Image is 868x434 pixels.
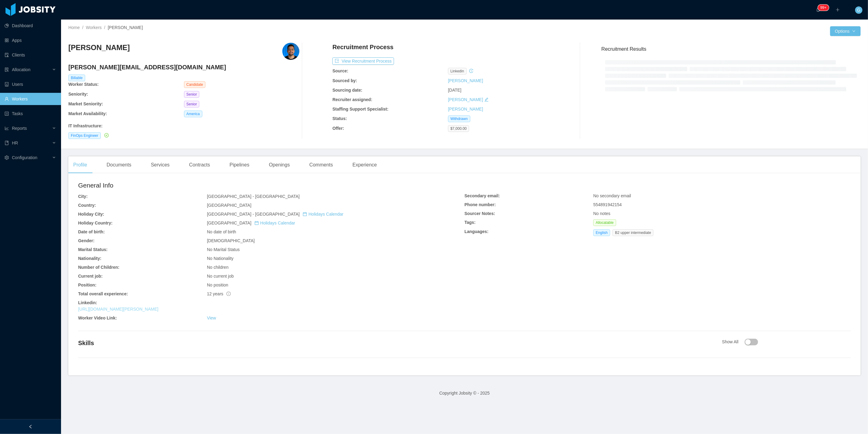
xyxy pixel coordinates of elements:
a: icon: profileTasks [5,108,56,120]
a: icon: check-circle [103,133,109,138]
b: Offer: [332,126,344,131]
img: 2f5f73e4-9a22-47ff-ab38-5eb70903f8c0_6849b0177d074-400w.png [282,43,299,60]
span: / [104,25,105,30]
b: Marital Status: [78,247,107,252]
a: [PERSON_NAME] [448,107,483,111]
span: [GEOGRAPHIC_DATA] - [GEOGRAPHIC_DATA] [207,194,300,199]
span: $7,000.00 [448,125,469,132]
span: [GEOGRAPHIC_DATA] [207,203,251,208]
div: Experience [348,156,382,173]
i: icon: edit [484,97,489,102]
button: icon: exportView Recruitment Process [332,57,394,65]
span: Allocatable [593,219,616,226]
b: Sourcing date: [332,88,362,93]
a: icon: userWorkers [5,93,56,105]
a: icon: robotUsers [5,78,56,90]
span: Senior [184,91,200,98]
a: icon: calendarHolidays Calendar [303,212,343,217]
h4: Skills [78,339,722,347]
button: Optionsicon: down [830,26,861,36]
h4: Recruitment Process [332,43,393,51]
a: [PERSON_NAME] [448,97,483,102]
a: [PERSON_NAME] [448,78,483,83]
span: No Marital Status [207,247,240,252]
a: icon: calendarHolidays Calendar [255,221,295,225]
span: English [593,229,610,236]
b: City: [78,194,88,199]
i: icon: line-chart [5,126,9,130]
span: G [857,6,861,14]
span: [PERSON_NAME] [108,25,143,30]
div: Pipelines [225,156,254,173]
a: icon: appstoreApps [5,34,56,46]
span: 12 years [207,291,231,296]
span: Show All [722,339,758,344]
i: icon: calendar [255,221,259,225]
b: Current job: [78,274,103,279]
span: [GEOGRAPHIC_DATA] [207,221,295,225]
i: icon: plus [836,8,840,12]
a: icon: auditClients [5,49,56,61]
div: Profile [68,156,92,173]
span: Senior [184,101,200,108]
b: Country: [78,203,96,208]
b: Sourcer Notes: [465,211,495,216]
sup: 205 [818,5,829,11]
span: No date of birth [207,229,236,234]
b: Position: [78,283,96,287]
b: Sourced by: [332,78,357,83]
b: IT Infrastructure : [68,123,103,128]
span: No position [207,283,228,287]
b: Total overall experience: [78,291,128,296]
b: Source: [332,68,348,73]
b: Status: [332,116,347,121]
span: Withdrawn [448,115,470,122]
b: Market Availability: [68,111,107,116]
a: Workers [86,25,102,30]
h4: [PERSON_NAME][EMAIL_ADDRESS][DOMAIN_NAME] [68,63,299,71]
span: No Nationality [207,256,233,261]
span: [GEOGRAPHIC_DATA] - [GEOGRAPHIC_DATA] [207,212,343,217]
b: Holiday Country: [78,221,113,225]
span: [DATE] [448,88,461,93]
i: icon: check-circle [104,133,109,137]
b: Secondary email: [465,193,500,198]
span: linkedin [448,68,467,75]
h2: General Info [78,181,465,190]
i: icon: setting [5,155,9,160]
b: Gender: [78,238,95,243]
span: No notes [593,211,610,216]
a: View [207,315,216,320]
footer: Copyright Jobsity © - 2025 [61,383,868,404]
b: Linkedin: [78,300,97,305]
span: Reports [12,126,27,131]
span: Billable [68,75,85,81]
span: No secondary email [593,193,631,198]
div: Contracts [184,156,215,173]
a: Home [68,25,80,30]
b: Languages: [465,229,489,234]
b: Date of birth: [78,229,105,234]
span: info-circle [226,292,231,296]
a: icon: exportView Recruitment Process [332,59,394,64]
i: icon: book [5,141,9,145]
span: FinOps Engineer [68,132,101,139]
b: Worker Status: [68,82,99,87]
b: Recruiter assigned: [332,97,372,102]
a: [URL][DOMAIN_NAME][PERSON_NAME] [78,307,158,312]
i: icon: bell [816,8,820,12]
b: Seniority: [68,92,88,97]
div: Comments [305,156,338,173]
b: Nationality: [78,256,101,261]
span: / [82,25,83,30]
b: Worker Video Link: [78,315,117,320]
span: [DEMOGRAPHIC_DATA] [207,238,255,243]
a: icon: pie-chartDashboard [5,20,56,32]
b: Market Seniority: [68,101,103,106]
span: HR [12,140,18,145]
h3: Recruitment Results [602,45,861,53]
h3: [PERSON_NAME] [68,43,130,53]
span: Candidate [184,81,206,88]
span: Configuration [12,155,37,160]
span: No children [207,265,229,270]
